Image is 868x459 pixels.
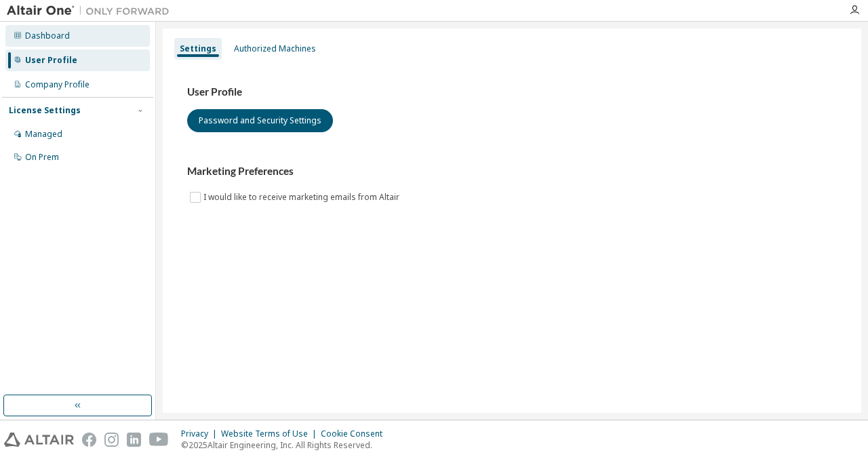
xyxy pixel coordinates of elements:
[181,428,221,439] div: Privacy
[127,433,141,447] img: linkedin.svg
[9,105,81,116] div: License Settings
[7,4,176,18] img: Altair One
[203,189,402,205] label: I would like to receive marketing emails from Altair
[25,79,90,90] div: Company Profile
[25,55,77,66] div: User Profile
[187,109,333,132] button: Password and Security Settings
[104,433,119,447] img: instagram.svg
[82,433,96,447] img: facebook.svg
[4,433,74,447] img: altair_logo.svg
[181,439,391,451] p: © 2025 Altair Engineering, Inc. All Rights Reserved.
[187,85,837,99] h3: User Profile
[234,43,316,54] div: Authorized Machines
[149,433,169,447] img: youtube.svg
[25,129,62,140] div: Managed
[321,428,391,439] div: Cookie Consent
[25,152,59,163] div: On Prem
[187,165,837,178] h3: Marketing Preferences
[25,31,70,41] div: Dashboard
[221,428,321,439] div: Website Terms of Use
[180,43,216,54] div: Settings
